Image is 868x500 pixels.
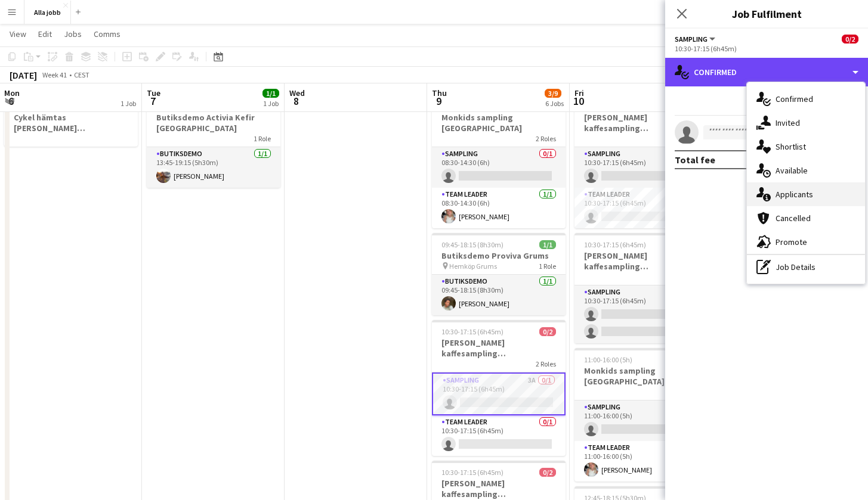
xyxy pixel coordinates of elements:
app-job-card: 10:30-17:15 (6h45m)0/2[PERSON_NAME] kaffesampling [GEOGRAPHIC_DATA]2 RolesSampling2A0/110:30-17:1... [574,95,708,228]
div: 1 Job [121,99,136,108]
app-card-role: Sampling9A0/210:30-17:15 (6h45m) [574,285,708,343]
span: Promote [776,237,807,247]
a: Jobs [59,26,87,42]
a: View [5,26,31,42]
app-card-role: Sampling3A0/110:30-17:15 (6h45m) [432,372,566,415]
span: Mon [4,88,20,98]
div: CEST [74,70,89,79]
app-job-card: Cykel hämtas [PERSON_NAME] [GEOGRAPHIC_DATA] [4,95,138,147]
span: Comms [94,29,121,39]
span: Sampling [675,35,708,44]
span: Invited [776,117,800,128]
span: Fri [574,88,584,98]
h3: Monkids sampling [GEOGRAPHIC_DATA] [432,112,566,133]
app-card-role: Team Leader0/110:30-17:15 (6h45m) [432,415,566,456]
h3: [PERSON_NAME] kaffesampling [GEOGRAPHIC_DATA] [432,337,566,359]
app-card-role: Team Leader1/108:30-14:30 (6h)[PERSON_NAME] [432,188,566,228]
h3: [PERSON_NAME] kaffesampling [GEOGRAPHIC_DATA] [574,250,708,272]
span: 10 [573,94,584,108]
app-card-role: Butiksdemo1/113:45-19:15 (5h30m)[PERSON_NAME] [147,147,280,188]
span: Week 41 [39,70,69,79]
span: Hemköp Grums [449,262,497,271]
span: 3/9 [545,89,561,98]
app-card-role: Sampling0/108:30-14:30 (6h) [432,147,566,188]
span: 7 [145,94,160,108]
h3: Butiksdemo Activia Kefir [GEOGRAPHIC_DATA] [147,112,280,133]
app-job-card: 13:45-19:15 (5h30m)1/1Butiksdemo Activia Kefir [GEOGRAPHIC_DATA]1 RoleButiksdemo1/113:45-19:15 (5... [147,95,280,188]
h3: Monkids sampling [GEOGRAPHIC_DATA] [574,365,708,387]
span: 09:45-18:15 (8h30m) [441,240,503,249]
span: 8 [288,94,305,108]
span: Tue [147,88,160,98]
span: 9 [430,94,447,108]
button: Alla jobb [24,1,71,24]
app-card-role: Butiksdemo1/109:45-18:15 (8h30m)[PERSON_NAME] [432,275,566,315]
app-job-card: 11:00-16:00 (5h)1/2Monkids sampling [GEOGRAPHIC_DATA]2 RolesSampling0/111:00-16:00 (5h) Team Lead... [574,348,708,482]
span: Cancelled [776,213,811,223]
h3: [PERSON_NAME] kaffesampling [GEOGRAPHIC_DATA] [432,478,566,499]
span: 10:30-17:15 (6h45m) [441,327,503,336]
h3: [PERSON_NAME] kaffesampling [GEOGRAPHIC_DATA] [574,112,708,133]
div: [DATE] [10,69,37,81]
div: 6 Jobs [545,99,564,108]
span: 2 Roles [536,359,556,368]
div: Job Details [747,255,865,279]
app-job-card: 10:30-17:15 (6h45m)0/2[PERSON_NAME] kaffesampling [GEOGRAPHIC_DATA]1 RoleSampling9A0/210:30-17:15... [574,233,708,343]
app-card-role: Team Leader1/111:00-16:00 (5h)[PERSON_NAME] [574,441,708,482]
span: Applicants [776,189,813,200]
span: 1 Role [254,134,271,143]
h3: Butiksdemo Proviva Grums [432,250,566,261]
span: 11:00-16:00 (5h) [584,355,632,364]
div: Total fee [675,154,715,166]
app-card-role: Team Leader0/110:30-17:15 (6h45m) [574,188,708,228]
app-job-card: 08:30-14:30 (6h)1/2Monkids sampling [GEOGRAPHIC_DATA]2 RolesSampling0/108:30-14:30 (6h) Team Lead... [432,95,566,228]
span: 0/2 [539,327,556,336]
div: 1 Job [263,99,279,108]
span: Jobs [64,29,82,39]
app-job-card: 10:30-17:15 (6h45m)0/2[PERSON_NAME] kaffesampling [GEOGRAPHIC_DATA]2 RolesSampling3A0/110:30-17:1... [432,320,566,456]
app-job-card: 09:45-18:15 (8h30m)1/1Butiksdemo Proviva Grums Hemköp Grums1 RoleButiksdemo1/109:45-18:15 (8h30m)... [432,233,566,315]
span: Available [776,165,808,176]
h3: Job Fulfilment [665,6,868,21]
span: Thu [432,88,447,98]
span: 1/1 [262,89,279,98]
span: 10:30-17:15 (6h45m) [441,468,503,477]
span: 1/1 [539,240,556,249]
span: 0/2 [842,35,858,44]
a: Edit [33,26,57,42]
span: 2 Roles [536,134,556,143]
h3: Cykel hämtas [PERSON_NAME] [GEOGRAPHIC_DATA] [4,112,138,133]
span: 10:30-17:15 (6h45m) [584,240,646,249]
button: Sampling [675,35,717,44]
span: Shortlist [776,141,806,152]
span: Confirmed [776,94,813,104]
a: Comms [89,26,125,42]
span: 1 Role [539,262,556,271]
span: 0/2 [539,468,556,477]
div: Confirmed [665,58,868,86]
span: View [10,29,26,39]
div: 10:30-17:15 (6h45m) [675,44,858,53]
span: Edit [38,29,52,39]
span: 6 [2,94,20,108]
span: Wed [289,88,305,98]
app-card-role: Sampling2A0/110:30-17:15 (6h45m) [574,147,708,188]
app-card-role: Sampling0/111:00-16:00 (5h) [574,400,708,441]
